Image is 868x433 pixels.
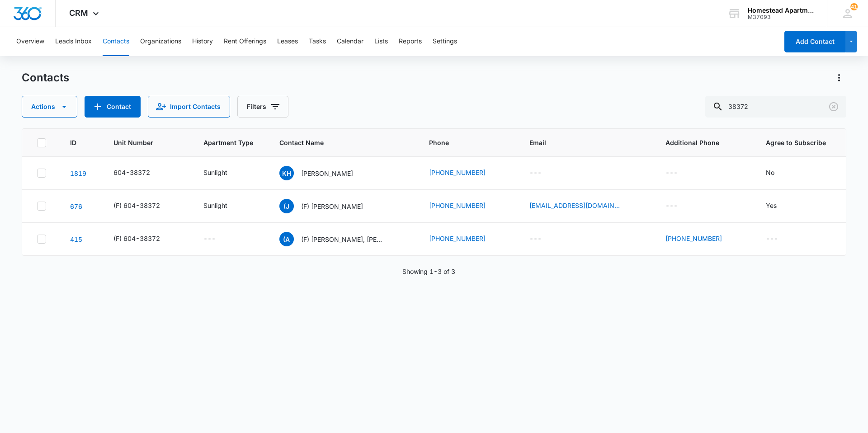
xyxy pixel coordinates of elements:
[529,234,542,245] div: ---
[665,138,744,147] span: Additional Phone
[766,168,791,179] div: Agree to Subscribe - No - Select to Edit Field
[337,27,363,56] button: Calendar
[374,27,388,56] button: Lists
[766,234,794,245] div: Agree to Subscribe - - Select to Edit Field
[237,96,288,118] button: Filters
[301,235,382,244] p: (F) [PERSON_NAME], [PERSON_NAME] & [PERSON_NAME]
[433,27,457,56] button: Settings
[203,168,227,177] div: Sunlight
[665,201,678,212] div: ---
[55,27,92,56] button: Leads Inbox
[429,201,502,212] div: Phone - (970) 573-1690 - Select to Edit Field
[113,168,166,179] div: Unit Number - 604-38372 - Select to Edit Field
[203,234,216,245] div: ---
[529,201,620,210] a: [EMAIL_ADDRESS][DOMAIN_NAME]
[140,27,181,56] button: Organizations
[70,235,82,243] a: Navigate to contact details page for (F) Alfredo Gonzales, Hilda & Dalexsynn Chavez
[16,27,44,56] button: Overview
[429,138,495,147] span: Phone
[784,31,845,52] button: Add Contact
[203,168,244,179] div: Apartment Type - Sunlight - Select to Edit Field
[766,201,793,212] div: Agree to Subscribe - Yes - Select to Edit Field
[665,168,694,179] div: Additional Phone - - Select to Edit Field
[748,14,814,20] div: account id
[279,166,294,180] span: KH
[224,27,266,56] button: Rent Offerings
[279,138,394,147] span: Contact Name
[529,234,558,245] div: Email - - Select to Edit Field
[203,201,244,212] div: Apartment Type - Sunlight - Select to Edit Field
[70,202,82,210] a: Navigate to contact details page for (F) Jerry Tyson Tellez
[22,96,77,118] button: Actions
[113,234,176,245] div: Unit Number - (F) 604-38372 - Select to Edit Field
[279,166,369,180] div: Contact Name - Kathy Hewitt - Select to Edit Field
[70,138,79,147] span: ID
[665,234,722,243] a: [PHONE_NUMBER]
[279,232,399,246] div: Contact Name - (F) Alfredo Gonzales, Hilda & Dalexsynn Chavez - Select to Edit Field
[301,169,353,178] p: [PERSON_NAME]
[301,202,363,211] p: (F) [PERSON_NAME]
[429,234,486,243] a: [PHONE_NUMBER]
[113,138,182,147] span: Unit Number
[113,168,150,177] div: 604-38372
[113,201,160,210] div: (F) 604-38372
[529,138,631,147] span: Email
[826,99,841,114] button: Clear
[850,3,858,10] div: notifications count
[85,96,141,118] button: Add Contact
[766,168,774,177] div: No
[309,27,326,56] button: Tasks
[529,168,558,179] div: Email - - Select to Edit Field
[429,201,486,210] a: [PHONE_NUMBER]
[429,234,502,245] div: Phone - (479) 282-8357 - Select to Edit Field
[766,138,831,147] span: Agree to Subscribe
[103,27,129,56] button: Contacts
[665,234,738,245] div: Additional Phone - (479) 373-4854 - Select to Edit Field
[529,168,542,179] div: ---
[192,27,213,56] button: History
[850,3,858,10] span: 41
[113,234,160,243] div: (F) 604-38372
[279,232,294,246] span: (A
[279,199,294,213] span: (J
[665,168,678,179] div: ---
[203,138,258,147] span: Apartment Type
[832,71,846,85] button: Actions
[279,199,379,213] div: Contact Name - (F) Jerry Tyson Tellez - Select to Edit Field
[399,27,422,56] button: Reports
[113,201,176,212] div: Unit Number - (F) 604-38372 - Select to Edit Field
[22,71,69,85] h1: Contacts
[748,7,814,14] div: account name
[70,169,86,177] a: Navigate to contact details page for Kathy Hewitt
[665,201,694,212] div: Additional Phone - - Select to Edit Field
[766,201,777,210] div: Yes
[766,234,778,245] div: ---
[148,96,230,118] button: Import Contacts
[69,8,88,18] span: CRM
[429,168,486,177] a: [PHONE_NUMBER]
[402,267,455,276] p: Showing 1-3 of 3
[705,96,846,118] input: Search Contacts
[203,201,227,210] div: Sunlight
[203,234,232,245] div: Apartment Type - - Select to Edit Field
[277,27,298,56] button: Leases
[529,201,636,212] div: Email - tysont01@yahoo.com - Select to Edit Field
[429,168,502,179] div: Phone - (970) 744-0756 - Select to Edit Field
